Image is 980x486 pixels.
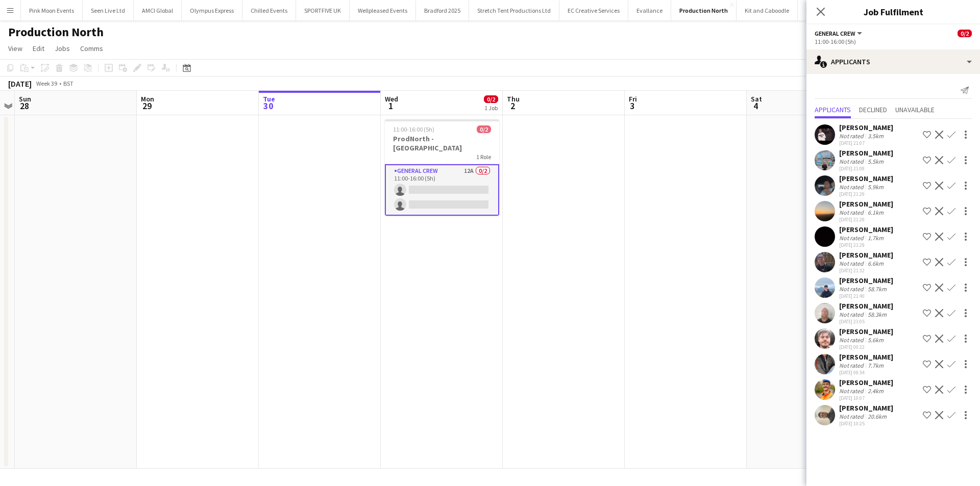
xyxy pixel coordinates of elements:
button: Kit and Caboodle [737,1,798,20]
div: [DATE] 21:29 [839,191,893,197]
span: Mon [141,94,154,104]
div: Not rated [839,132,866,140]
div: BST [63,80,73,87]
button: General Crew [815,30,864,37]
span: Tue [263,94,275,104]
div: [PERSON_NAME] [839,174,893,183]
div: [PERSON_NAME] [839,250,893,260]
span: Comms [80,44,103,53]
div: 20.6km [866,413,889,420]
div: 1.7km [866,234,886,242]
div: Not rated [839,209,866,216]
span: 30 [261,100,275,112]
div: [DATE] 21:07 [839,140,893,146]
div: 5.5km [866,158,886,165]
div: 5.9km [866,183,886,191]
span: 0/2 [484,95,498,103]
div: Not rated [839,311,866,318]
app-card-role: General Crew12A0/211:00-16:00 (5h) [385,164,499,216]
div: [DATE] 21:29 [839,242,893,248]
div: [DATE] 08:54 [839,369,893,376]
div: [DATE] 21:40 [839,293,893,299]
div: 6.1km [866,209,886,216]
div: [PERSON_NAME] [839,148,893,158]
button: EC Creative Services [559,1,628,20]
div: [PERSON_NAME] [839,403,893,413]
a: Edit [29,42,48,55]
button: Seen Live Ltd [83,1,134,20]
div: [DATE] 10:07 [839,395,893,401]
span: Declined [859,106,887,113]
button: Olympus Express [182,1,242,20]
div: [PERSON_NAME] [839,352,893,362]
div: 7.7km [866,362,886,369]
div: Applicants [806,49,980,74]
div: [DATE] 00:22 [839,344,893,350]
div: 58.7km [866,285,889,293]
div: Not rated [839,158,866,165]
button: Production North [671,1,737,20]
span: Thu [507,94,520,104]
button: Evallance [628,1,671,20]
a: View [4,42,27,55]
div: Not rated [839,362,866,369]
div: [PERSON_NAME] [839,276,893,285]
span: Week 39 [34,80,59,87]
h3: ProdNorth - [GEOGRAPHIC_DATA] [385,134,499,152]
div: 11:00-16:00 (5h) [815,38,972,45]
div: [PERSON_NAME] [839,327,893,336]
div: 5.6km [866,336,886,344]
span: Sat [751,94,762,104]
a: Comms [76,42,107,55]
div: [DATE] [8,79,32,89]
div: Not rated [839,260,866,267]
div: Not rated [839,413,866,420]
div: [DATE] 21:29 [839,216,893,223]
div: [DATE] 21:08 [839,165,893,172]
span: Jobs [55,44,70,53]
span: View [8,44,22,53]
div: [PERSON_NAME] [839,378,893,387]
div: [PERSON_NAME] [839,123,893,132]
div: Not rated [839,387,866,395]
button: SPORTFIVE UK [296,1,350,20]
span: Sun [19,94,31,104]
button: Event People [798,1,847,20]
button: Wellpleased Events [350,1,416,20]
div: [DATE] 10:25 [839,420,893,427]
div: [PERSON_NAME] [839,199,893,209]
h3: Job Fulfilment [806,5,980,18]
div: [PERSON_NAME] [839,225,893,234]
div: Not rated [839,234,866,242]
a: Jobs [51,42,74,55]
div: [DATE] 23:05 [839,318,893,325]
div: 2.4km [866,387,886,395]
span: Edit [33,44,44,53]
div: Not rated [839,183,866,191]
span: 29 [139,100,154,112]
div: 1 Job [484,104,498,112]
div: [PERSON_NAME] [839,301,893,311]
button: Stretch Tent Productions Ltd [469,1,559,20]
span: Unavailable [895,106,935,113]
div: 6.6km [866,260,886,267]
button: Pink Moon Events [21,1,83,20]
span: 0/2 [477,125,491,133]
div: [DATE] 21:32 [839,267,893,274]
h1: Production North [8,24,104,40]
app-job-card: 11:00-16:00 (5h)0/2ProdNorth - [GEOGRAPHIC_DATA]1 RoleGeneral Crew12A0/211:00-16:00 (5h) [385,119,499,216]
span: 4 [749,100,762,112]
span: Wed [385,94,398,104]
button: Chilled Events [242,1,296,20]
button: AMCI Global [134,1,182,20]
button: Bradford 2025 [416,1,469,20]
div: Not rated [839,285,866,293]
span: 1 Role [476,153,491,161]
div: Not rated [839,336,866,344]
span: General Crew [815,30,855,37]
div: 58.3km [866,311,889,318]
span: Applicants [815,106,851,113]
span: 0/2 [958,30,972,37]
span: 2 [505,100,520,112]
